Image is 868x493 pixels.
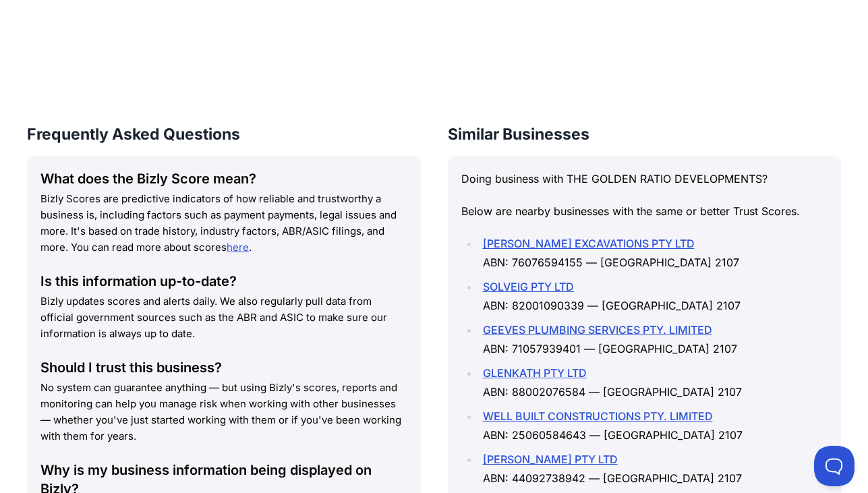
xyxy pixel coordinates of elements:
p: Doing business with THE GOLDEN RATIO DEVELOPMENTS? [461,169,828,188]
li: ABN: 25060584643 — [GEOGRAPHIC_DATA] 2107 [479,407,828,444]
div: Is this information up-to-date? [40,272,407,291]
li: ABN: 71057939401 — [GEOGRAPHIC_DATA] 2107 [479,320,828,358]
li: ABN: 82001090339 — [GEOGRAPHIC_DATA] 2107 [479,277,828,315]
a: GEEVES PLUMBING SERVICES PTY. LIMITED [483,323,712,337]
a: GLENKATH PTY LTD [483,366,587,380]
p: Bizly updates scores and alerts daily. We also regularly pull data from official government sourc... [40,293,407,342]
li: ABN: 88002076584 — [GEOGRAPHIC_DATA] 2107 [479,364,828,401]
a: SOLVEIG PTY LTD [483,280,574,293]
a: [PERSON_NAME] EXCAVATIONS PTY LTD [483,237,695,250]
p: Below are nearby businesses with the same or better Trust Scores. [461,202,828,221]
div: What does the Bizly Score mean? [40,169,407,188]
a: [PERSON_NAME] PTY LTD [483,453,618,466]
li: ABN: 44092738942 — [GEOGRAPHIC_DATA] 2107 [479,450,828,488]
a: WELL BUILT CONSTRUCTIONS PTY. LIMITED [483,409,713,423]
li: ABN: 76076594155 — [GEOGRAPHIC_DATA] 2107 [479,234,828,272]
p: Bizly Scores are predictive indicators of how reliable and trustworthy a business is, including f... [40,191,407,256]
a: here [227,241,249,254]
div: Should I trust this business? [40,358,407,377]
iframe: Toggle Customer Support [814,446,855,486]
h3: Frequently Asked Questions [27,123,421,145]
p: No system can guarantee anything — but using Bizly's scores, reports and monitoring can help you ... [40,380,407,444]
h3: Similar Businesses [448,123,842,145]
